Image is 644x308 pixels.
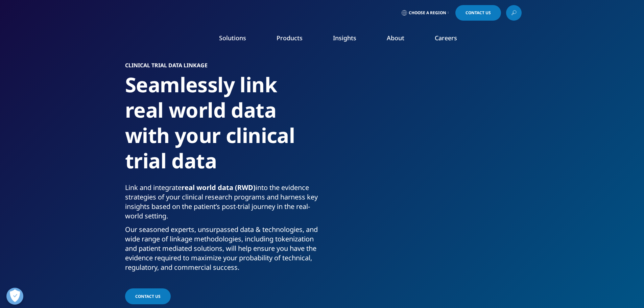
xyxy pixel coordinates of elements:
a: About [387,34,404,42]
button: 개방형 기본 설정 [6,288,23,305]
p: Link and integrate into the evidence strategies of your clinical research programs and harness ke... [125,183,319,225]
a: CONTACT US [125,288,171,304]
h1: Seamlessly link real world data with your clinical trial data [125,72,319,183]
img: 4006_happy-old-woman.png [338,63,519,198]
span: CONTACT US [135,293,161,299]
a: Solutions [219,34,246,42]
h6: Clinical Trial Data Linkage [125,63,319,72]
span: Contact Us [466,11,491,15]
a: Careers [435,34,457,42]
a: Insights [333,34,356,42]
a: Products [277,34,303,42]
p: Our seasoned experts, unsurpassed data & technologies, and wide range of linkage methodologies, i... [125,225,319,276]
a: Contact Us [455,5,501,21]
nav: Primary [180,24,522,55]
span: Choose a Region [409,10,446,16]
strong: real world data (RWD) [182,183,256,192]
